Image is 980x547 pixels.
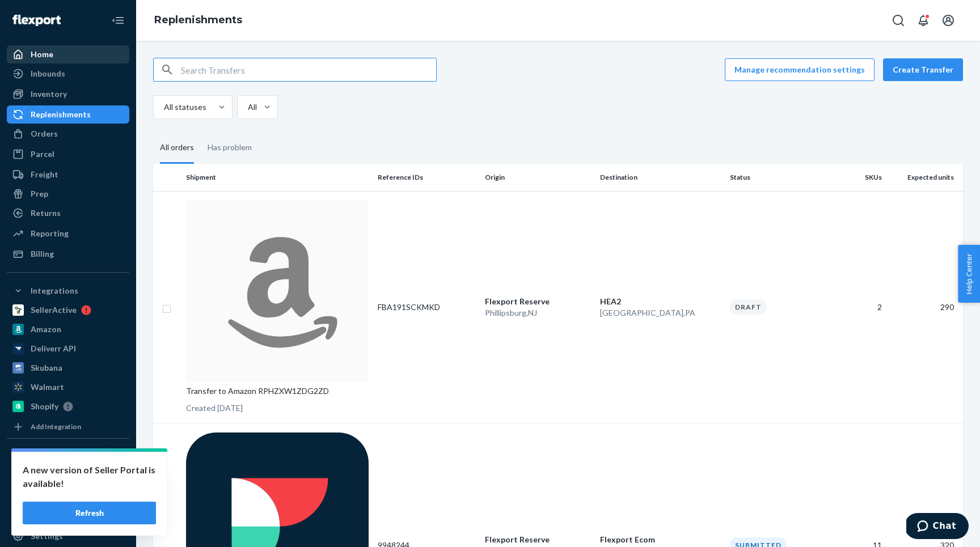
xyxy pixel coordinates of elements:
[833,164,886,191] th: SKUs
[7,282,129,300] button: Integrations
[7,420,129,434] a: Add Integration
[31,49,53,60] div: Home
[485,296,591,307] p: Flexport Reserve
[247,101,248,113] input: All Destinations
[7,125,129,143] a: Orders
[31,381,64,393] div: Walmart
[725,58,875,81] button: Manage recommendation settings
[7,166,129,184] a: Freight
[31,128,58,139] div: Orders
[7,320,129,338] a: Amazon
[31,149,54,160] div: Parcel
[7,105,129,124] a: Replenishments
[883,58,963,81] button: Create Transfer
[730,299,767,315] div: Draft
[7,397,129,415] a: Shopify
[31,68,65,79] div: Inbounds
[7,486,129,504] a: Shopify Fast Tags
[7,527,129,545] a: Settings
[7,378,129,396] a: Walmart
[164,101,206,113] div: All statuses
[31,362,62,374] div: Skubana
[958,245,980,303] button: Help Center
[31,169,58,180] div: Freight
[725,164,833,191] th: Status
[7,467,129,485] a: eBay Fast Tags
[480,164,595,191] th: Origin
[31,422,81,431] div: Add Integration
[886,191,963,423] td: 290
[937,9,960,32] button: Open account menu
[600,307,721,319] p: [GEOGRAPHIC_DATA] , PA
[7,509,129,523] a: Add Fast Tag
[163,101,164,113] input: All statuses
[485,307,591,319] p: Phillipsburg , NJ
[7,85,129,103] a: Inventory
[31,207,61,219] div: Returns
[181,164,373,191] th: Shipment
[186,385,369,397] p: Transfer to Amazon RPHZXW1ZDG2ZD
[31,324,61,335] div: Amazon
[7,301,129,319] a: SellerActive
[31,109,91,120] div: Replenishments
[208,133,252,162] div: Has problem
[7,359,129,377] a: Skubana
[31,401,58,412] div: Shopify
[886,164,963,191] th: Expected units
[154,14,242,26] a: Replenishments
[373,164,480,191] th: Reference IDs
[7,65,129,83] a: Inbounds
[7,245,129,263] a: Billing
[912,9,935,32] button: Open notifications
[248,101,263,113] div: All Destinations
[31,285,78,296] div: Integrations
[7,224,129,243] a: Reporting
[7,448,129,466] button: Fast Tags
[600,296,721,307] p: HEA2
[12,15,61,26] img: Flexport logo
[31,248,54,260] div: Billing
[186,402,369,414] p: Created [DATE]
[145,4,251,37] ol: breadcrumbs
[906,513,969,541] iframe: Opens a widget where you can chat to one of our agents
[107,9,129,32] button: Close Navigation
[833,191,886,423] td: 2
[181,58,436,81] input: Search Transfers
[7,145,129,163] a: Parcel
[23,463,156,490] p: A new version of Seller Portal is available!
[31,228,69,239] div: Reporting
[31,88,67,100] div: Inventory
[485,534,591,545] p: Flexport Reserve
[7,204,129,222] a: Returns
[31,531,63,542] div: Settings
[600,534,721,545] p: Flexport Ecom
[23,502,156,524] button: Refresh
[7,340,129,358] a: Deliverr API
[887,9,910,32] button: Open Search Box
[373,191,480,423] td: FBA191SCKMKD
[31,304,77,316] div: SellerActive
[31,343,76,354] div: Deliverr API
[160,133,194,164] div: All orders
[31,188,48,200] div: Prep
[7,185,129,203] a: Prep
[7,45,129,63] a: Home
[595,164,726,191] th: Destination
